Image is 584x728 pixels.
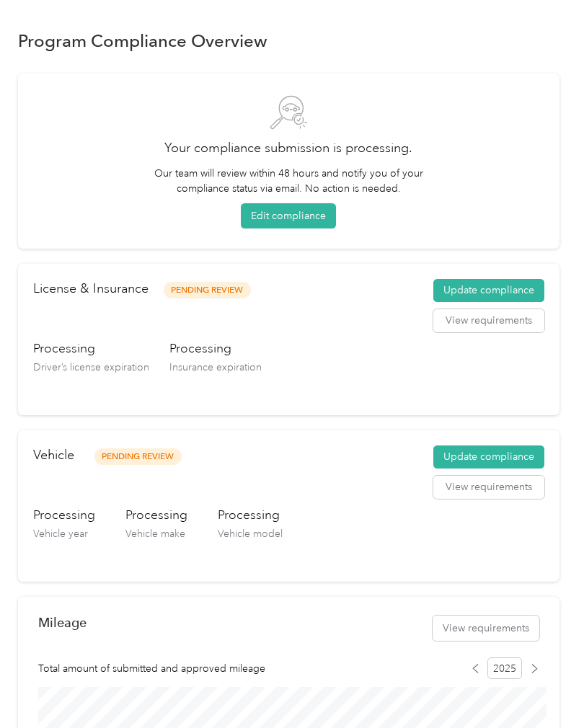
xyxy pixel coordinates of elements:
[38,615,87,630] h2: Mileage
[125,506,187,524] h3: Processing
[33,445,74,465] h2: Vehicle
[164,282,251,298] span: Pending Review
[38,138,539,158] h2: Your compliance submission is processing.
[241,203,336,228] button: Edit compliance
[433,445,544,469] button: Update compliance
[433,616,539,641] button: View requirements
[94,448,182,465] span: Pending Review
[433,476,544,499] button: View requirements
[33,339,149,358] h3: Processing
[33,506,95,524] h3: Processing
[33,361,149,373] span: Driver’s license expiration
[218,528,283,540] span: Vehicle model
[503,647,584,728] iframe: Everlance-gr Chat Button Frame
[147,166,430,196] p: Our team will review within 48 hours and notify you of your compliance status via email. No actio...
[218,506,283,524] h3: Processing
[487,657,522,679] span: 2025
[433,309,544,332] button: View requirements
[18,33,267,48] h1: Program Compliance Overview
[169,361,262,373] span: Insurance expiration
[169,339,262,358] h3: Processing
[433,279,544,302] button: Update compliance
[33,279,149,298] h2: License & Insurance
[33,528,88,540] span: Vehicle year
[38,661,265,676] span: Total amount of submitted and approved mileage
[125,528,185,540] span: Vehicle make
